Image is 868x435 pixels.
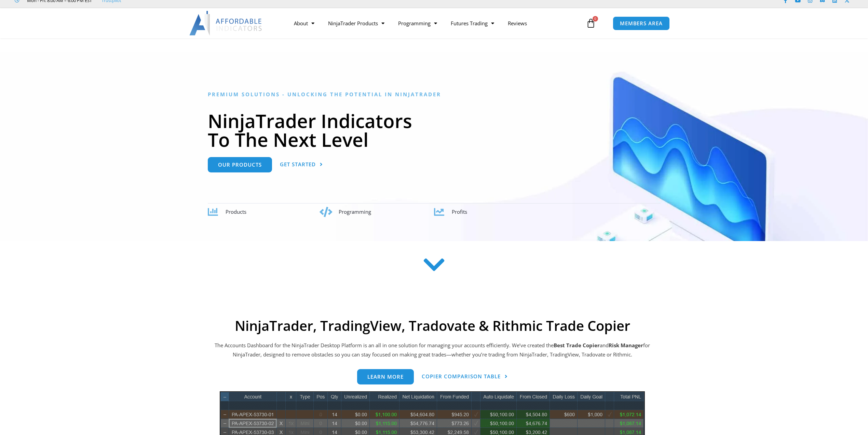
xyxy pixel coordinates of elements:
span: Get Started [280,162,316,167]
a: Learn more [357,369,414,384]
span: MEMBERS AREA [620,21,663,26]
span: Learn more [367,374,404,379]
span: 0 [593,16,598,22]
a: Get Started [280,157,323,172]
h2: NinjaTrader, TradingView, Tradovate & Rithmic Trade Copier [214,318,651,334]
a: 0 [576,13,606,33]
a: NinjaTrader Products [321,15,391,31]
a: MEMBERS AREA [613,16,670,30]
h1: NinjaTrader Indicators To The Next Level [208,111,661,149]
h6: Premium Solutions - Unlocking the Potential in NinjaTrader [208,91,661,98]
p: The Accounts Dashboard for the NinjaTrader Desktop Platform is an all in one solution for managin... [214,341,651,360]
a: Programming [391,15,444,31]
span: Products [226,208,246,215]
a: Copier Comparison Table [422,369,508,384]
a: Reviews [501,15,534,31]
nav: Menu [287,15,584,31]
a: Our Products [208,157,272,172]
b: Best Trade Copier [554,342,600,349]
span: Our Products [218,162,262,167]
a: About [287,15,321,31]
span: Copier Comparison Table [422,374,501,379]
img: LogoAI | Affordable Indicators – NinjaTrader [189,11,263,36]
a: Futures Trading [444,15,501,31]
strong: Risk Manager [609,342,643,349]
span: Programming [339,208,371,215]
span: Profits [452,208,467,215]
